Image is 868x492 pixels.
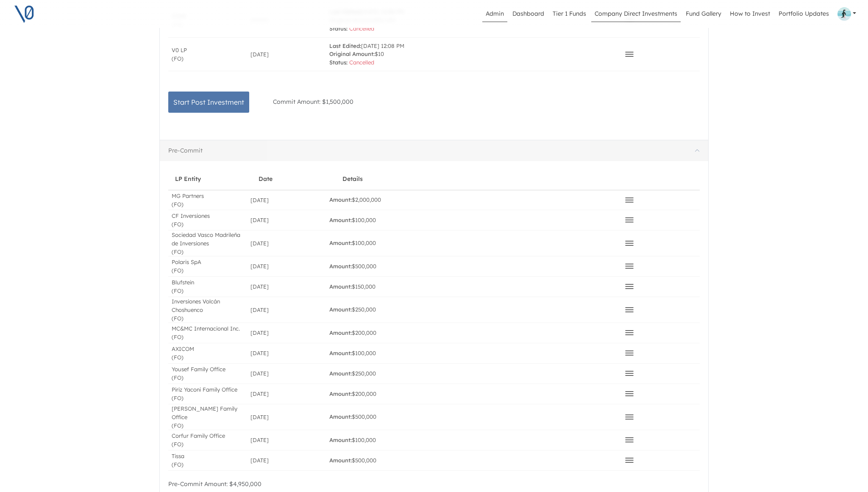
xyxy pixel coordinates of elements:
div: $500,000 [329,456,376,465]
b: Amount: [329,306,352,313]
div: $150,000 [329,283,376,291]
div: $2,000,000 [329,196,381,204]
a: Portfolio Updates [775,6,832,22]
div: $100,000 [329,216,376,225]
div: $500,000 [329,262,376,271]
a: Tier 1 Funds [549,6,590,22]
a: Admin [482,6,507,22]
div: Tissa (FO) [172,452,184,469]
div: [PERSON_NAME] Family Office (FO) [172,404,244,430]
div: [DATE] [250,50,269,58]
a: Dashboard [509,6,548,22]
div: $250,000 [329,306,376,314]
b: Amount: [329,239,352,246]
b: Amount: [329,413,352,420]
b: Status: [329,59,348,66]
div: [DATE] [250,389,269,398]
img: V0 logo [14,3,35,25]
div: MC&MC Internacional Inc. (FO) [172,324,240,341]
div: Details [342,175,363,183]
div: Sociedad Vasco Madrileña de Inversiones (FO) [172,231,244,256]
div: MG Partners (FO) [172,192,204,208]
div: LP Entity [175,175,201,183]
div: [DATE] [250,349,269,357]
div: Corfur Family Office (FO) [172,431,225,448]
b: Amount: [329,217,352,223]
div: [DATE] [250,413,269,421]
a: How to Invest [726,6,773,22]
button: Start Post Investment [168,92,249,113]
div: V0 LP (FO) [172,46,187,63]
b: Amount: [329,263,352,270]
div: CF Inversiones (FO) [172,211,210,228]
div: [DATE] [250,436,269,444]
div: $200,000 [329,390,376,398]
b: Amount: [329,370,352,377]
div: $100,000 [329,349,376,358]
div: $500,000 [329,413,376,421]
a: Company Direct Investments [591,6,681,22]
b: Original Amount: [329,50,375,57]
div: Blufstein (FO) [172,278,194,295]
div: [DATE] [250,216,269,224]
p: Pre-Commit Amount: $4,950,000 [168,480,700,489]
div: [DATE] [250,369,269,378]
img: Profile [837,7,851,21]
div: Date [259,175,273,183]
div: [DATE] [250,196,269,204]
div: [DATE] [250,282,269,291]
div: $200,000 [329,329,376,337]
b: Amount: [329,283,352,290]
a: Fund Gallery [682,6,725,22]
div: Inversiones Volcán Choshuenco (FO) [172,297,244,322]
div: $100,000 [329,239,376,247]
div: [DATE] 12:08 PM $10 [329,42,404,67]
div: [DATE] [250,306,269,314]
div: $100,000 [329,436,376,445]
div: Polaris SpA (FO) [172,258,201,275]
div: Piriz Yaconi Family Office (FO) [172,385,237,402]
b: Last Edited: [329,42,361,49]
div: $250,000 [329,370,376,378]
b: Amount: [329,196,352,203]
b: Amount: [329,390,352,397]
div: [DATE] [250,328,269,337]
b: Amount: [329,436,352,443]
b: Amount: [329,329,352,336]
div: Yousef Family Office (FO) [172,365,225,382]
div: AXICOM (FO) [172,345,194,361]
div: [DATE] [250,239,269,247]
b: Amount: [329,350,352,356]
div: [DATE] [250,262,269,270]
b: Status: [329,25,348,32]
div: [DATE] [250,456,269,464]
span: Commit Amount: $1,500,000 [270,95,357,109]
span: Cancelled [349,25,374,32]
button: Pre-Commit [160,140,708,161]
b: Amount: [329,457,352,464]
span: Cancelled [349,59,374,66]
